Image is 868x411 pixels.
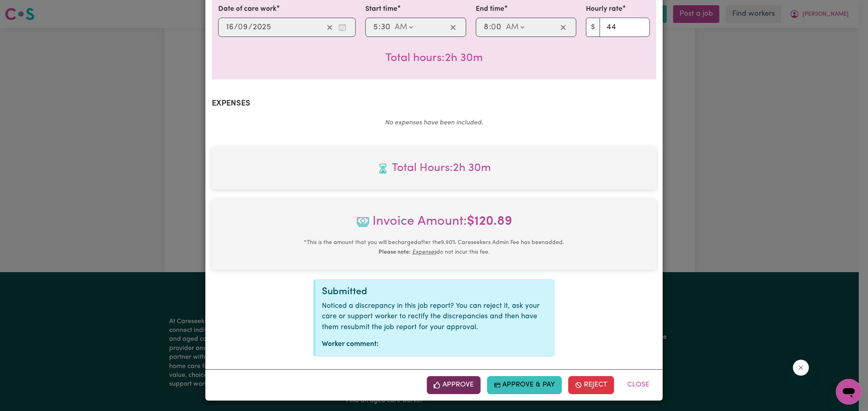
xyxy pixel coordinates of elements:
[5,6,49,12] span: Need any help?
[620,376,656,394] button: Close
[487,376,562,394] button: Approve & Pay
[373,21,379,33] input: --
[234,23,238,32] span: /
[218,212,650,238] span: Invoice Amount:
[323,21,336,33] button: Clear date
[218,4,276,14] label: Date of care work
[322,301,548,333] p: Noticed a discrepancy in this job report? You can reject it, ask your care or support worker to r...
[379,249,411,255] b: Please note:
[322,341,379,348] strong: Worker comment:
[586,18,600,37] span: $
[836,379,862,405] iframe: Button to launch messaging window
[379,23,381,32] span: :
[489,23,491,32] span: :
[385,53,483,64] span: Total hours worked: 2 hours 30 minutes
[381,21,391,33] input: --
[336,21,349,33] button: Enter the date of care work
[793,360,809,376] iframe: Close message
[365,4,397,14] label: Start time
[304,240,564,255] small: This is the amount that you will be charged after the 9.90 % Careseekers Admin Fee has been added...
[238,21,248,33] input: --
[226,21,234,33] input: --
[491,23,496,31] span: 0
[212,99,656,108] h2: Expenses
[412,249,436,255] u: Expenses
[491,21,502,33] input: --
[568,376,614,394] button: Reject
[467,215,512,228] b: $ 120.89
[322,287,367,297] span: Submitted
[252,21,271,33] input: ----
[483,21,489,33] input: --
[385,120,483,126] em: No expenses have been included.
[427,376,481,394] button: Approve
[238,23,243,31] span: 0
[476,4,504,14] label: End time
[248,23,252,32] span: /
[218,160,650,177] span: Total hours worked: 2 hours 30 minutes
[586,4,622,14] label: Hourly rate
